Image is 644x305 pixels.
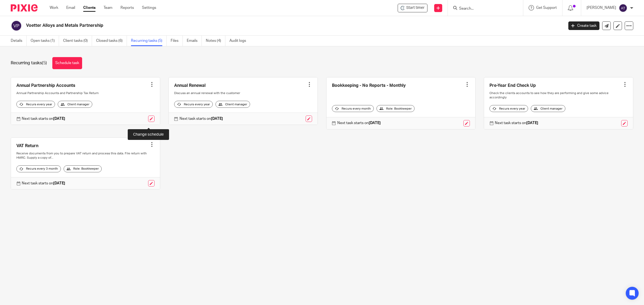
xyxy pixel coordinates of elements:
[120,5,134,10] a: Reports
[11,36,27,46] a: Details
[16,101,55,108] div: Recurs every year
[531,105,565,112] div: Client manager
[11,20,22,31] img: svg%3E
[26,23,453,28] h2: Voetter Alloys and Metals Partnership
[53,117,65,121] strong: [DATE]
[568,21,599,30] a: Create task
[332,105,374,112] div: Recurs every month
[58,101,92,108] div: Client manager
[369,121,381,125] strong: [DATE]
[171,36,183,46] a: Files
[398,4,427,12] div: Voetter Alloys and Metals Partnership
[206,36,225,46] a: Notes (4)
[96,36,127,46] a: Closed tasks (6)
[536,6,557,10] span: Get Support
[229,36,250,46] a: Audit logs
[526,121,538,125] strong: [DATE]
[142,5,156,10] a: Settings
[131,36,167,46] a: Recurring tasks (5)
[619,4,627,12] img: svg%3E
[22,116,65,121] p: Next task starts on
[83,5,96,10] a: Clients
[406,5,425,11] span: Start timer
[337,120,381,126] p: Next task starts on
[104,5,112,10] a: Team
[53,181,65,185] strong: [DATE]
[64,165,102,172] div: Role: Bookkeeper
[42,61,47,65] span: (5)
[187,36,202,46] a: Emails
[63,36,92,46] a: Client tasks (0)
[174,101,213,108] div: Recurs every year
[31,36,59,46] a: Open tasks (1)
[180,116,223,121] p: Next task starts on
[587,5,616,10] p: [PERSON_NAME]
[376,105,415,112] div: Role: Bookkeeper
[11,60,47,66] h1: Recurring tasks
[52,57,82,69] a: Schedule task
[16,165,61,172] div: Recurs every 3 month
[495,120,538,126] p: Next task starts on
[11,4,38,12] img: Pixie
[211,117,223,121] strong: [DATE]
[459,6,507,11] input: Search
[489,105,528,112] div: Recurs every year
[50,5,58,10] a: Work
[66,5,75,10] a: Email
[215,101,250,108] div: Client manager
[22,181,65,186] p: Next task starts on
